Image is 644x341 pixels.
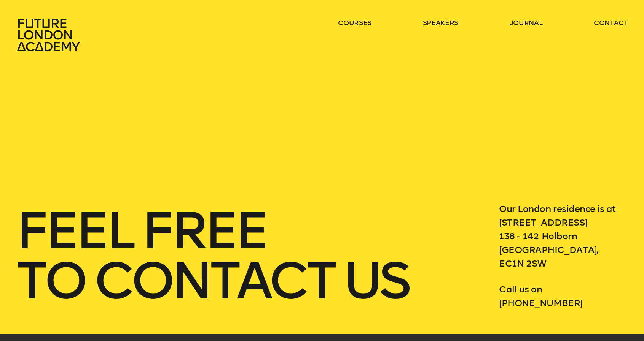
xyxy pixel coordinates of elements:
[338,18,371,27] a: courses
[510,18,543,27] a: journal
[499,202,628,270] p: Our London residence is at [STREET_ADDRESS] 138 - 142 Holborn [GEOGRAPHIC_DATA], EC1N 2SW
[499,283,628,310] p: Call us on [PHONE_NUMBER]
[594,18,628,27] a: contact
[423,18,458,27] a: speakers
[16,206,467,306] h1: feel free to contact us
